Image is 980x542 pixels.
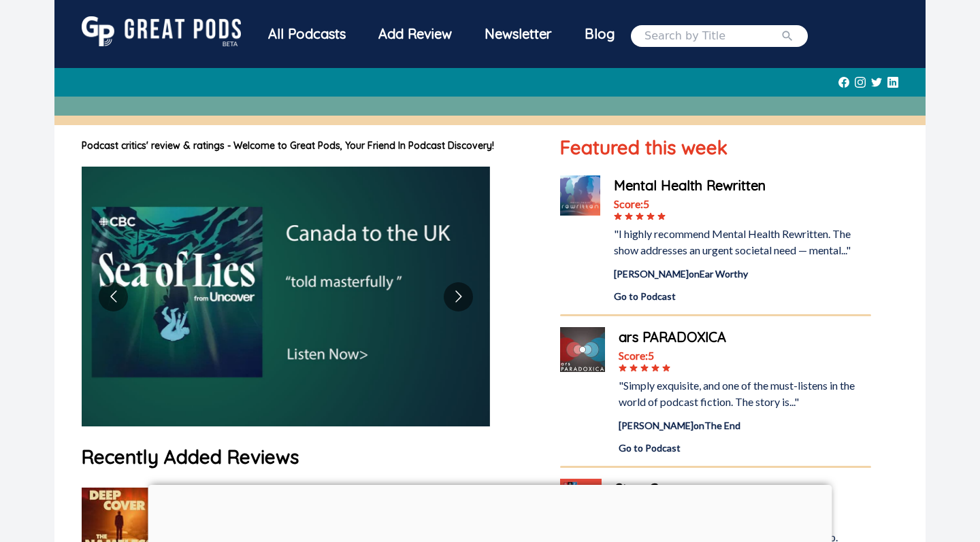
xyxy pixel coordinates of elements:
img: StoryCorps [560,479,602,520]
div: Newsletter [468,16,568,52]
img: GreatPods [82,16,241,46]
div: Score: 5 [619,348,871,364]
a: StoryCorps [615,479,871,499]
a: Go to Podcast [614,289,871,303]
a: Add Review [362,16,468,52]
div: "Simply exquisite, and one of the must-listens in the world of podcast fiction. The story is..." [619,377,871,410]
div: All Podcasts [252,16,362,52]
h1: Featured this week [560,133,871,162]
a: Go to Podcast [619,441,871,455]
a: ars PARADOXICA [619,327,871,348]
a: Newsletter [468,16,568,55]
div: [PERSON_NAME] on Ear Worthy [614,267,871,281]
a: Mental Health Rewritten [614,175,871,196]
h1: Recently Added Reviews [82,443,533,471]
div: [PERSON_NAME] on The End [619,418,871,433]
button: Go to previous slide [99,282,128,311]
a: All Podcasts [252,16,362,55]
img: image [82,167,490,426]
div: "I highly recommend Mental Health Rewritten. The show addresses an urgent societal need — mental..." [614,226,871,258]
a: Blog [568,16,631,52]
img: ars PARADOXICA [560,327,605,372]
div: Score: 5 [614,196,871,212]
input: Search by Title [644,28,781,44]
img: Mental Health Rewritten [560,175,600,216]
button: Go to next slide [444,282,473,311]
h1: Podcast critics' review & ratings - Welcome to Great Pods, Your Friend In Podcast Discovery! [82,139,533,153]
